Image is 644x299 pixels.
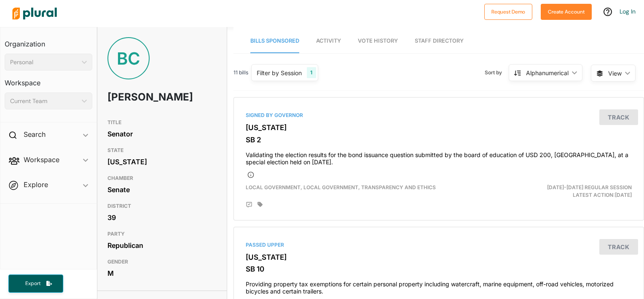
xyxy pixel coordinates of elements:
[484,4,532,20] button: Request Demo
[107,257,217,267] h3: GENDER
[246,277,632,295] h4: Providing property tax exemptions for certain personal property including watercraft, marine equi...
[250,29,299,53] a: Bills Sponsored
[620,8,636,15] a: Log In
[541,4,592,20] button: Create Account
[10,97,78,106] div: Current Team
[246,253,632,261] h3: [US_STATE]
[484,7,532,16] a: Request Demo
[107,211,217,224] div: 39
[250,38,299,44] span: Bills Sponsored
[316,38,341,44] span: Activity
[107,229,217,239] h3: PARTY
[107,117,217,128] h3: TITLE
[107,155,217,168] div: [US_STATE]
[246,265,632,273] h3: SB 10
[246,201,252,208] div: Add Position Statement
[358,38,398,44] span: Vote History
[246,184,436,190] span: Local Government, Local Government, Transparency and Ethics
[107,37,150,79] div: BC
[107,201,217,211] h3: DISTRICT
[107,145,217,155] h3: STATE
[246,123,632,132] h3: [US_STATE]
[608,69,622,78] span: View
[485,69,509,76] span: Sort by
[107,173,217,183] h3: CHAMBER
[19,280,46,287] span: Export
[246,136,632,144] h3: SB 2
[505,184,638,199] div: Latest Action: [DATE]
[107,239,217,252] div: Republican
[307,67,316,78] div: 1
[316,29,341,53] a: Activity
[258,201,263,207] div: Add tags
[257,68,302,77] div: Filter by Session
[526,68,569,77] div: Alphanumerical
[246,111,632,119] div: Signed by Governor
[107,183,217,196] div: Senate
[547,184,632,190] span: [DATE]-[DATE] Regular Session
[246,241,632,249] div: Passed Upper
[233,69,248,76] span: 11 bills
[107,84,173,110] h1: [PERSON_NAME]
[8,275,63,293] button: Export
[107,128,217,140] div: Senator
[541,7,592,16] a: Create Account
[10,58,78,67] div: Personal
[24,130,46,139] h2: Search
[246,147,632,166] h4: Validating the election results for the bond issuance question submitted by the board of educatio...
[599,239,638,255] button: Track
[358,29,398,53] a: Vote History
[599,109,638,125] button: Track
[415,29,464,53] a: Staff Directory
[5,71,92,89] h3: Workspace
[5,32,92,50] h3: Organization
[107,267,217,280] div: M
